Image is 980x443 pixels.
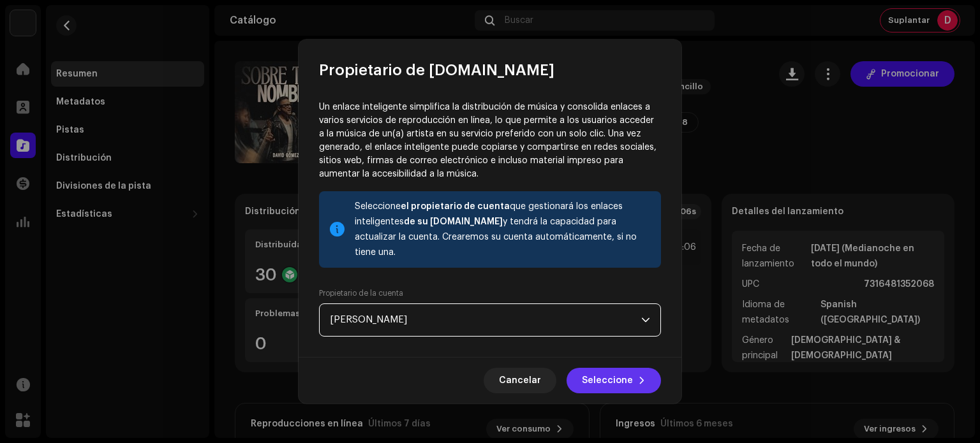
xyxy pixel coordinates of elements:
[499,368,541,393] span: Cancelar
[355,199,651,260] div: Seleccione que gestionará los enlaces inteligentes y tendrá la capacidad para actualizar la cuent...
[330,304,641,336] span: David Gómez
[299,40,681,80] div: Propietario de [DOMAIN_NAME]
[484,368,556,393] button: Cancelar
[401,202,510,211] strong: el propietario de cuenta
[404,217,503,226] strong: de su [DOMAIN_NAME]
[567,368,661,393] button: Seleccione
[319,288,403,298] label: Propietario de la cuenta
[319,101,661,181] p: Un enlace inteligente simplifica la distribución de música y consolida enlaces a varios servicios...
[641,304,650,336] div: dropdown trigger
[582,368,633,393] span: Seleccione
